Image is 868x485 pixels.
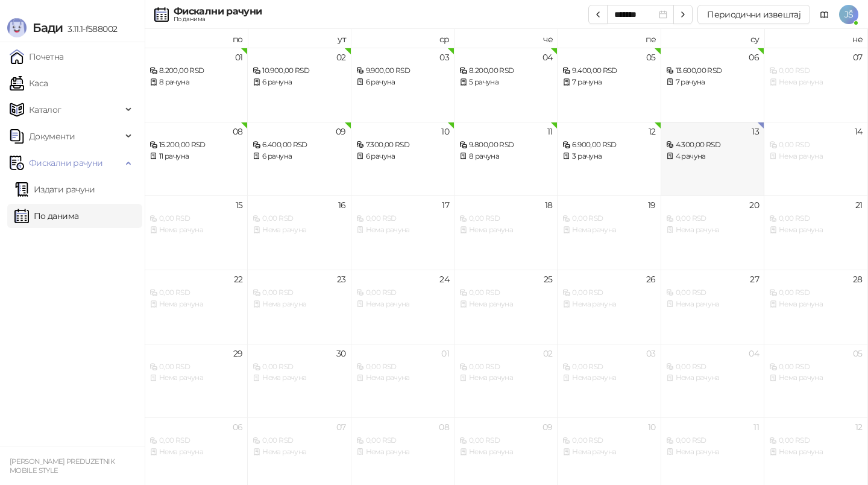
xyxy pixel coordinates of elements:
[562,151,655,162] div: 3 рачуна
[749,349,759,358] div: 04
[253,139,345,151] div: 6.400,00 RSD
[853,349,863,358] div: 05
[10,71,48,95] a: Каса
[753,423,759,431] div: 11
[149,372,242,384] div: Нема рачуна
[149,361,242,373] div: 0,00 RSD
[149,213,242,224] div: 0,00 RSD
[562,361,655,373] div: 0,00 RSD
[149,224,242,236] div: Нема рачуна
[253,435,345,446] div: 0,00 RSD
[174,16,262,22] div: По данима
[356,65,449,77] div: 9.900,00 RSD
[233,127,243,136] div: 08
[356,224,449,236] div: Нема рачуна
[337,275,346,284] div: 23
[752,127,759,136] div: 13
[562,139,655,151] div: 6.900,00 RSD
[454,48,558,122] td: 2025-09-04
[459,139,552,151] div: 9.800,00 RSD
[764,48,867,122] td: 2025-09-07
[174,7,262,16] div: Фискални рачуни
[558,270,661,344] td: 2025-09-26
[661,270,764,344] td: 2025-09-27
[145,29,248,48] th: по
[14,204,78,228] a: По данима
[356,372,449,384] div: Нема рачуна
[545,201,553,209] div: 18
[356,446,449,458] div: Нема рачуна
[149,435,242,446] div: 0,00 RSD
[351,122,454,196] td: 2025-09-10
[769,372,862,384] div: Нема рачуна
[459,372,552,384] div: Нема рачуна
[697,5,810,24] button: Периодични извештај
[558,122,661,196] td: 2025-09-12
[459,77,552,88] div: 5 рачуна
[666,372,759,384] div: Нема рачуна
[562,435,655,446] div: 0,00 RSD
[764,195,867,270] td: 2025-09-21
[459,151,552,162] div: 8 рачуна
[253,299,345,310] div: Нема рачуна
[562,65,655,77] div: 9.400,00 RSD
[234,275,243,284] div: 22
[562,213,655,224] div: 0,00 RSD
[562,224,655,236] div: Нема рачуна
[646,349,656,358] div: 03
[558,195,661,270] td: 2025-09-19
[666,287,759,299] div: 0,00 RSD
[145,195,248,270] td: 2025-09-15
[351,344,454,418] td: 2025-10-01
[769,299,862,310] div: Нема рачуна
[769,77,862,88] div: Нема рачуна
[769,224,862,236] div: Нема рачуна
[149,151,242,162] div: 11 рачуна
[356,139,449,151] div: 7.300,00 RSD
[459,435,552,446] div: 0,00 RSD
[10,45,64,69] a: Почетна
[666,224,759,236] div: Нема рачуна
[562,299,655,310] div: Нема рачуна
[356,361,449,373] div: 0,00 RSD
[145,344,248,418] td: 2025-09-29
[562,446,655,458] div: Нема рачуна
[356,151,449,162] div: 6 рачуна
[454,195,558,270] td: 2025-09-18
[459,446,552,458] div: Нема рачуна
[454,270,558,344] td: 2025-09-25
[661,48,764,122] td: 2025-09-06
[459,224,552,236] div: Нема рачуна
[558,344,661,418] td: 2025-10-03
[666,77,759,88] div: 7 рачуна
[29,98,61,122] span: Каталог
[7,18,27,37] img: Logo
[661,195,764,270] td: 2025-09-20
[764,29,867,48] th: не
[33,21,63,35] span: Бади
[562,372,655,384] div: Нема рачуна
[764,344,867,418] td: 2025-10-05
[855,423,863,431] div: 12
[547,127,553,136] div: 11
[442,201,449,209] div: 17
[855,127,863,136] div: 14
[29,151,102,175] span: Фискални рачуни
[336,349,346,358] div: 30
[839,5,858,24] span: JŠ
[459,287,552,299] div: 0,00 RSD
[351,195,454,270] td: 2025-09-17
[149,139,242,151] div: 15.200,00 RSD
[253,372,345,384] div: Нема рачуна
[459,65,552,77] div: 8.200,00 RSD
[253,446,345,458] div: Нема рачуна
[253,77,345,88] div: 6 рачуна
[558,48,661,122] td: 2025-09-05
[666,361,759,373] div: 0,00 RSD
[149,287,242,299] div: 0,00 RSD
[750,275,759,284] div: 27
[562,287,655,299] div: 0,00 RSD
[646,275,656,284] div: 26
[666,139,759,151] div: 4.300,00 RSD
[666,299,759,310] div: Нема рачуна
